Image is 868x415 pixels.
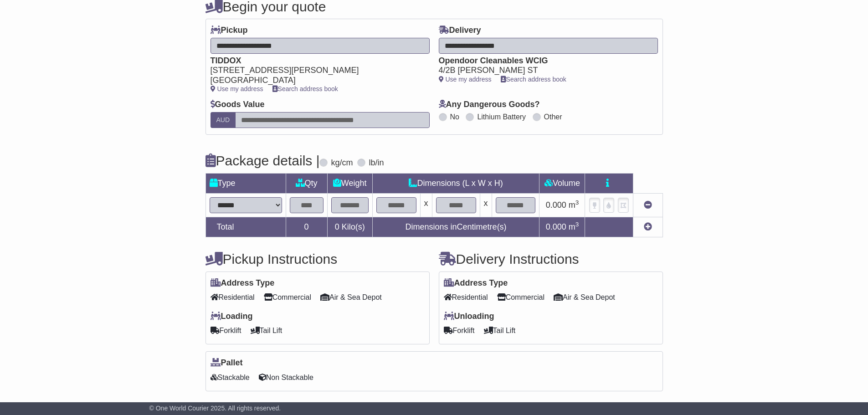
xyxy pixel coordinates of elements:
[546,200,566,210] span: 0.000
[444,323,475,338] span: Forklift
[439,251,663,266] h4: Delivery Instructions
[569,222,579,231] span: m
[554,290,615,304] span: Air & Sea Depot
[211,278,275,288] label: Address Type
[575,199,579,206] sup: 3
[211,312,253,322] label: Loading
[286,217,327,237] td: 0
[546,222,566,231] span: 0.000
[372,217,539,237] td: Dimensions in Centimetre(s)
[259,370,313,384] span: Non Stackable
[149,405,281,412] span: © One World Courier 2025. All rights reserved.
[211,323,241,338] span: Forklift
[211,112,236,128] label: AUD
[444,278,508,288] label: Address Type
[331,158,353,168] label: kg/cm
[211,370,250,384] span: Stackable
[211,56,421,66] div: TIDDOX
[439,56,649,66] div: Opendoor Cleanables WCIG
[477,113,526,121] label: Lithium Battery
[205,173,286,193] td: Type
[211,76,421,86] div: [GEOGRAPHIC_DATA]
[211,66,421,76] div: [STREET_ADDRESS][PERSON_NAME]
[497,290,544,304] span: Commercial
[335,222,339,231] span: 0
[211,290,255,304] span: Residential
[484,323,516,338] span: Tail Lift
[439,100,540,110] label: Any Dangerous Goods?
[205,251,430,266] h4: Pickup Instructions
[211,100,265,110] label: Goods Value
[444,290,488,304] span: Residential
[420,193,432,217] td: x
[286,173,327,193] td: Qty
[539,173,585,193] td: Volume
[439,66,649,76] div: 4/2B [PERSON_NAME] ST
[327,217,372,237] td: Kilo(s)
[205,153,320,168] h4: Package details |
[644,200,652,210] a: Remove this item
[205,217,286,237] td: Total
[327,173,372,193] td: Weight
[211,358,243,368] label: Pallet
[372,173,539,193] td: Dimensions (L x W x H)
[444,312,494,322] label: Unloading
[272,85,338,92] a: Search address book
[544,113,562,121] label: Other
[569,200,579,210] span: m
[251,323,282,338] span: Tail Lift
[369,158,384,168] label: lb/in
[439,26,481,36] label: Delivery
[264,290,311,304] span: Commercial
[211,85,263,92] a: Use my address
[450,113,459,121] label: No
[644,222,652,231] a: Add new item
[501,76,566,83] a: Search address book
[439,76,492,83] a: Use my address
[320,290,382,304] span: Air & Sea Depot
[211,26,248,36] label: Pickup
[480,193,492,217] td: x
[575,221,579,228] sup: 3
